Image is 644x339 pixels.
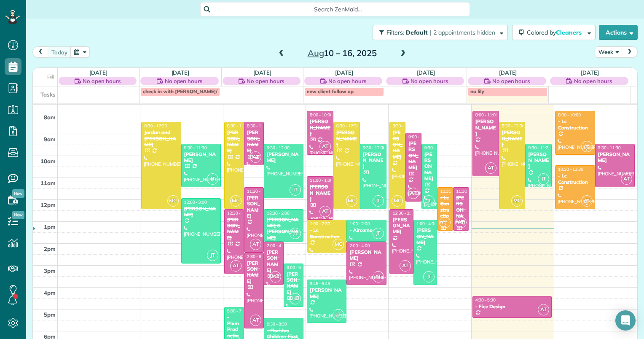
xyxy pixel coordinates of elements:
[349,243,370,248] span: 2:00 - 4:00
[558,118,593,131] div: - Lc Construction
[89,69,107,76] a: [DATE]
[492,77,530,85] span: No open hours
[349,227,384,233] div: - Aircomo
[475,304,549,309] div: - Fice Design
[48,46,71,58] button: today
[44,223,56,230] span: 1pm
[32,46,48,58] button: prev
[362,151,384,169] div: [PERSON_NAME]
[336,123,359,129] span: 8:30 - 12:30
[424,145,447,151] span: 9:30 - 12:30
[538,304,549,315] span: AT
[502,123,525,129] span: 8:30 - 12:30
[227,123,250,129] span: 8:30 - 12:30
[456,188,479,194] span: 11:30 - 1:30
[266,217,301,241] div: [PERSON_NAME] & [PERSON_NAME]
[408,140,419,171] div: [PERSON_NAME]
[40,158,56,164] span: 10am
[290,48,395,58] h2: 10 – 16, 2025
[392,217,411,235] div: [PERSON_NAME]
[172,69,190,76] a: [DATE]
[424,151,435,182] div: [PERSON_NAME]
[250,315,261,326] span: AT
[363,145,386,151] span: 9:30 - 12:30
[440,195,451,225] div: - Lc Construction
[346,195,357,207] span: MC
[319,141,331,152] span: AT
[167,195,179,207] span: MC
[12,189,24,198] span: New
[144,123,167,129] span: 8:30 - 12:30
[400,260,411,272] span: AT
[40,202,56,208] span: 12pm
[40,180,56,186] span: 11am
[328,77,366,85] span: No open hours
[599,25,638,40] button: Actions
[392,123,415,129] span: 8:30 - 12:30
[44,311,56,318] span: 5pm
[253,69,271,76] a: [DATE]
[373,271,384,282] span: AT
[440,188,463,194] span: 11:30 - 1:30
[430,29,495,36] span: | 2 appointments hidden
[247,188,270,194] span: 11:30 - 2:30
[44,245,56,252] span: 2pm
[470,88,484,94] span: no lily
[558,112,581,118] span: 8:00 - 10:00
[44,114,56,121] span: 8am
[392,210,415,216] span: 12:30 - 3:30
[622,46,638,58] button: next
[267,321,287,327] span: 5:30 - 8:30
[310,281,330,286] span: 3:45 - 5:45
[423,271,435,282] span: JT
[308,48,324,58] span: Aug
[621,173,632,185] span: AT
[558,173,593,185] div: - Lc Construction
[335,69,353,76] a: [DATE]
[83,77,121,85] span: No open hours
[309,184,331,202] div: [PERSON_NAME]
[227,210,250,216] span: 12:30 - 3:30
[44,289,56,296] span: 4pm
[615,310,636,331] div: Open Intercom Messenger
[267,210,290,216] span: 12:30 - 2:00
[574,77,612,85] span: No open hours
[286,271,301,296] div: [PERSON_NAME]
[408,134,431,140] span: 9:00 - 12:10
[247,123,270,129] span: 8:30 - 10:30
[12,211,24,219] span: New
[392,195,403,207] span: MC
[411,77,448,85] span: No open hours
[502,129,523,148] div: [PERSON_NAME]
[227,217,241,241] div: [PERSON_NAME]
[165,77,203,85] span: No open hours
[406,29,428,36] span: Default
[227,308,247,314] span: 5:00 - 7:00
[247,260,261,285] div: [PERSON_NAME]
[309,287,344,299] div: [PERSON_NAME]
[143,88,258,94] span: check in with [PERSON_NAME]/[PERSON_NAME]
[144,129,178,148] div: Jordan and [PERSON_NAME]
[250,151,261,163] span: AT
[416,227,435,245] div: [PERSON_NAME]
[368,25,508,40] a: Filters: Default | 2 appointments hidden
[290,228,301,239] span: JT
[349,235,384,247] div: [PHONE_NUMBER]
[349,221,370,226] span: 1:00 - 2:00
[207,250,218,261] span: JT
[290,184,301,196] span: JT
[443,219,447,223] span: AV
[595,46,623,58] button: Week
[528,145,551,151] span: 9:30 - 11:30
[230,195,241,207] span: MC
[349,249,384,261] div: [PERSON_NAME]
[267,145,290,151] span: 9:30 - 12:00
[184,206,218,218] div: [PERSON_NAME]
[290,293,301,304] span: JT
[44,267,56,274] span: 3pm
[511,195,523,207] span: MC
[230,260,241,272] span: AT
[310,178,333,183] span: 11:00 - 1:00
[485,162,496,174] span: AT
[598,145,621,151] span: 9:30 - 11:30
